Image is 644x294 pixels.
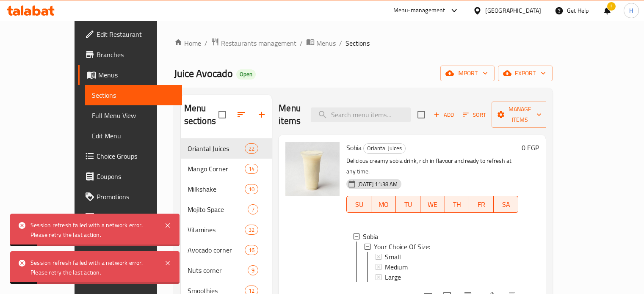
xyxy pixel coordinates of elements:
span: 22 [245,145,258,153]
span: SA [497,198,515,211]
div: items [245,225,258,235]
span: Branches [97,49,175,60]
span: FR [473,198,490,211]
button: Add section [252,104,272,125]
span: Select all sections [213,106,231,124]
h2: Menu items [279,102,301,127]
span: SU [350,198,368,211]
span: Sections [345,38,370,48]
span: Juice Avocado [174,64,233,83]
span: Large [385,272,401,282]
span: Milkshake [188,184,245,194]
span: Sort [463,110,486,120]
span: Menu disclaimer [97,212,175,222]
a: Restaurants management [211,38,296,49]
div: Vitamines32 [181,220,272,240]
span: MO [375,198,392,211]
button: Add [430,108,457,121]
span: Mango Corner [188,164,245,174]
div: items [245,143,258,154]
span: TH [448,198,466,211]
button: WE [420,196,445,213]
div: Mojito Space7 [181,199,272,220]
span: Edit Menu [92,131,175,141]
a: Coupons [78,166,182,187]
span: Sort sections [231,104,252,125]
input: search [311,107,411,122]
span: Avocado corner [188,245,245,255]
button: SU [346,196,371,213]
span: 14 [245,165,258,173]
span: 16 [245,246,258,254]
span: H [629,6,633,15]
span: Menus [316,38,336,48]
span: Select section [412,106,430,124]
span: Oriantal Juices [188,143,245,154]
li: / [339,38,342,48]
a: Home [174,38,201,48]
span: export [505,68,546,79]
span: Menus [98,70,175,80]
div: [GEOGRAPHIC_DATA] [485,6,541,15]
div: items [248,265,258,275]
span: Sections [92,90,175,100]
li: / [300,38,303,48]
a: Branches [78,44,182,65]
span: Sobia [346,141,362,154]
span: Choice Groups [97,151,175,161]
button: SA [494,196,518,213]
div: Mango Corner14 [181,159,272,179]
button: Manage items [492,102,548,128]
div: Nuts corner9 [181,260,272,280]
button: FR [469,196,494,213]
span: Sort items [457,108,492,121]
button: MO [371,196,396,213]
a: Edit Restaurant [78,24,182,44]
a: Full Menu View [85,105,182,126]
button: export [498,66,553,81]
div: Avocado corner16 [181,240,272,260]
a: Promotions [78,187,182,207]
button: TU [396,196,420,213]
span: TU [399,198,417,211]
div: Session refresh failed with a network error. Please retry the last action. [30,220,156,239]
h6: 0 EGP [522,142,539,154]
span: import [447,68,488,79]
a: Menus [78,65,182,85]
span: Small [385,252,401,262]
li: / [205,38,207,48]
span: Add [432,110,455,120]
span: Manage items [498,104,542,125]
span: Open [236,71,256,78]
span: Add item [430,108,457,121]
button: Sort [461,108,488,121]
button: TH [445,196,470,213]
div: items [245,245,258,255]
span: 9 [248,267,258,275]
img: Sobia [285,142,340,196]
span: Full Menu View [92,110,175,121]
span: 7 [248,206,258,214]
span: Your Choice Of Size: [374,242,430,252]
div: Menu-management [393,5,445,16]
span: Mojito Space [188,204,248,214]
a: Coverage Report [78,247,182,268]
span: [DATE] 11:38 AM [354,180,401,188]
span: Vitamines [188,225,245,235]
span: WE [424,198,442,211]
a: Choice Groups [78,146,182,166]
div: Nuts corner [188,265,248,275]
span: Oriantal Juices [364,143,405,153]
div: Oriantal Juices22 [181,138,272,159]
a: Sections [85,85,182,105]
nav: breadcrumb [174,38,553,49]
div: Milkshake10 [181,179,272,199]
a: Menu disclaimer [78,207,182,227]
h2: Menu sections [184,102,219,127]
span: Edit Restaurant [97,29,175,39]
span: 10 [245,185,258,193]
